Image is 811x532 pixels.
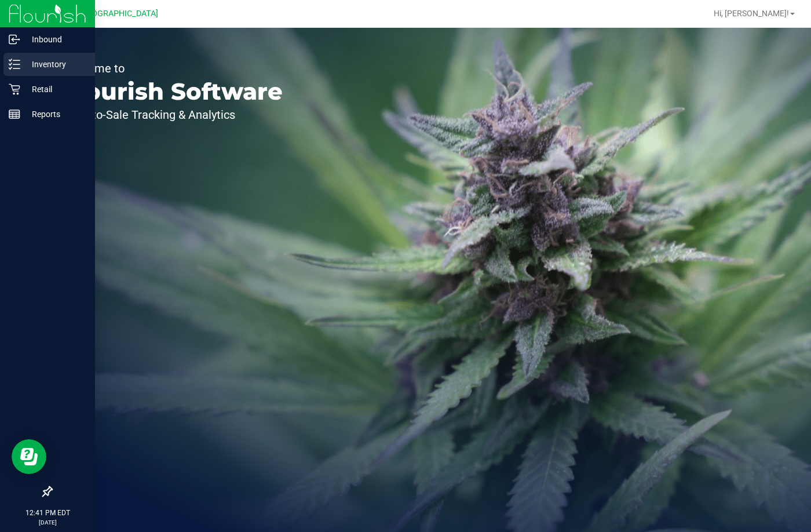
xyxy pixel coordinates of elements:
[9,83,20,95] inline-svg: Retail
[714,9,789,18] span: Hi, [PERSON_NAME]!
[63,63,283,74] p: Welcome to
[63,80,283,103] p: Flourish Software
[63,109,283,121] p: Seed-to-Sale Tracking & Analytics
[20,32,90,46] p: Inbound
[20,57,90,71] p: Inventory
[5,508,90,518] p: 12:41 PM EDT
[12,439,46,474] iframe: Resource center
[9,34,20,45] inline-svg: Inbound
[9,108,20,120] inline-svg: Reports
[20,107,90,121] p: Reports
[20,82,90,96] p: Retail
[79,9,158,19] span: [GEOGRAPHIC_DATA]
[9,59,20,70] inline-svg: Inventory
[5,518,90,527] p: [DATE]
